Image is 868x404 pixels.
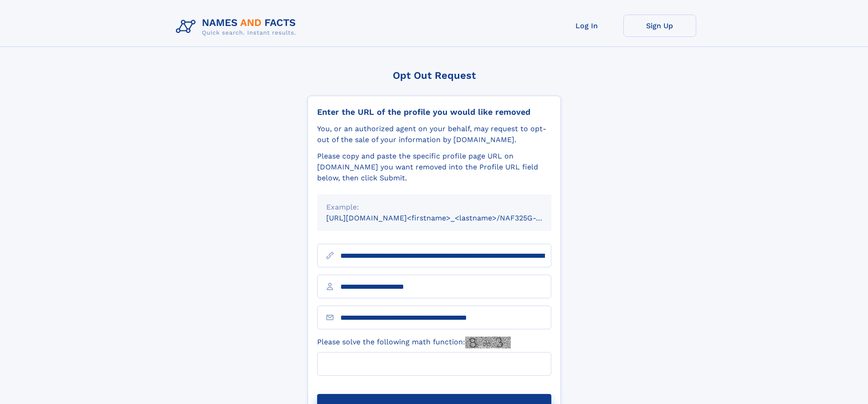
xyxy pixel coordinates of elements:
a: Sign Up [623,15,696,37]
a: Log In [550,15,623,37]
label: Please solve the following math function: [317,337,511,348]
div: Example: [326,202,542,213]
div: Enter the URL of the profile you would like removed [317,107,551,117]
small: [URL][DOMAIN_NAME]<firstname>_<lastname>/NAF325G-xxxxxxxx [326,214,569,222]
img: Logo Names and Facts [172,15,303,39]
div: You, or an authorized agent on your behalf, may request to opt-out of the sale of your informatio... [317,123,551,145]
div: Opt Out Request [308,70,561,81]
div: Please copy and paste the specific profile page URL on [DOMAIN_NAME] you want removed into the Pr... [317,151,551,184]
